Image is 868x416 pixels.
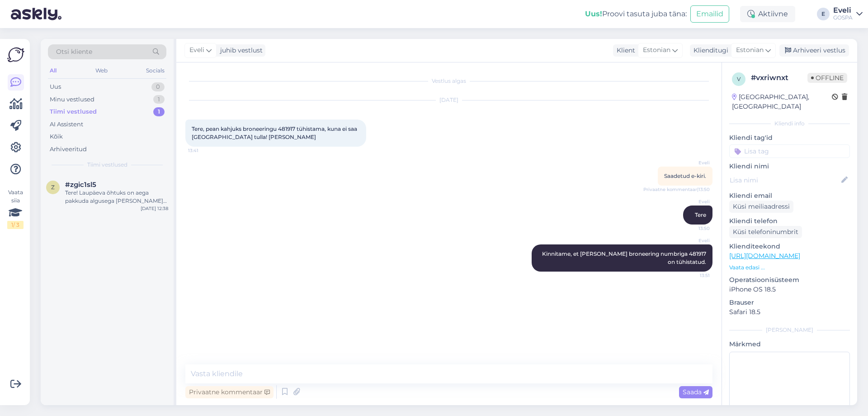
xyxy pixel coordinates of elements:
span: #zgic1sl5 [65,181,96,189]
div: Tiimi vestlused [50,107,97,116]
div: [PERSON_NAME] [729,326,850,334]
span: Saada [683,388,709,396]
div: Privaatne kommentaar [185,386,274,398]
span: 13:50 [676,225,710,232]
div: juhib vestlust [217,46,263,55]
p: Safari 18.5 [729,307,850,317]
div: E [817,8,830,20]
div: Kõik [50,132,63,141]
p: Klienditeekond [729,242,850,251]
div: Socials [144,65,166,77]
span: Saadetud e-kiri. [664,172,706,179]
span: Eveli [676,159,710,166]
span: Tere [695,211,706,218]
p: Operatsioonisüsteem [729,275,850,285]
div: Arhiveeritud [50,145,87,154]
span: z [51,184,55,191]
p: Märkmed [729,339,850,349]
span: v [737,76,741,82]
div: GOSPA [833,14,853,21]
span: Estonian [643,45,670,55]
p: Kliendi email [729,191,850,201]
div: AI Assistent [50,120,83,129]
div: Eveli [833,7,853,14]
div: Vestlus algas [185,77,712,85]
span: 13:51 [676,272,710,279]
div: Uus [50,82,61,91]
div: Arhiveeri vestlus [779,44,849,57]
span: Eveli [189,45,204,55]
div: Proovi tasuta juba täna: [585,9,687,19]
div: 0 [151,82,165,91]
p: Brauser [729,298,850,307]
span: Eveli [676,237,710,244]
div: [DATE] [185,96,712,104]
b: Uus! [585,10,602,18]
img: Askly Logo [7,46,24,63]
div: Minu vestlused [50,95,94,104]
span: Offline [807,73,847,83]
div: Web [94,65,109,77]
span: Estonian [736,45,764,55]
span: Otsi kliente [56,47,92,57]
div: Vaata siia [7,188,24,229]
p: iPhone OS 18.5 [729,285,850,294]
p: Kliendi nimi [729,162,850,171]
span: Tere, pean kahjuks broneeringu 481917 tühistama, kuna ei saa [GEOGRAPHIC_DATA] tulla! [PERSON_NAME] [192,125,359,140]
div: 1 [153,95,165,104]
div: 1 [153,107,165,116]
div: Küsi telefoninumbrit [729,226,802,238]
span: Eveli [676,198,710,205]
div: All [48,65,58,77]
span: Privaatne kommentaar | 13:50 [643,186,710,193]
a: [URL][DOMAIN_NAME] [729,252,800,260]
div: Tere! Laupäeva õhtuks on aega pakkuda algusega [PERSON_NAME] 16.45, 17.30 või 18.45. Milline aeg ... [65,189,168,205]
div: [GEOGRAPHIC_DATA], [GEOGRAPHIC_DATA] [732,92,832,111]
div: Klienditugi [690,46,728,55]
div: Aktiivne [740,6,795,22]
div: 1 / 3 [7,221,24,229]
input: Lisa tag [729,144,850,158]
span: Kinnitame, et [PERSON_NAME] broneering numbriga 481917 on tühistatud. [542,250,708,265]
div: [DATE] 12:38 [141,205,168,212]
div: Kliendi info [729,120,850,128]
span: 13:41 [188,147,222,154]
span: Tiimi vestlused [87,161,127,169]
p: Kliendi tag'id [729,133,850,143]
div: Klient [613,46,635,55]
button: Emailid [690,5,729,23]
p: Vaata edasi ... [729,263,850,272]
div: # vxriwnxt [751,72,807,83]
div: Küsi meiliaadressi [729,201,793,213]
input: Lisa nimi [730,175,840,185]
a: EveliGOSPA [833,7,863,21]
p: Kliendi telefon [729,216,850,226]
